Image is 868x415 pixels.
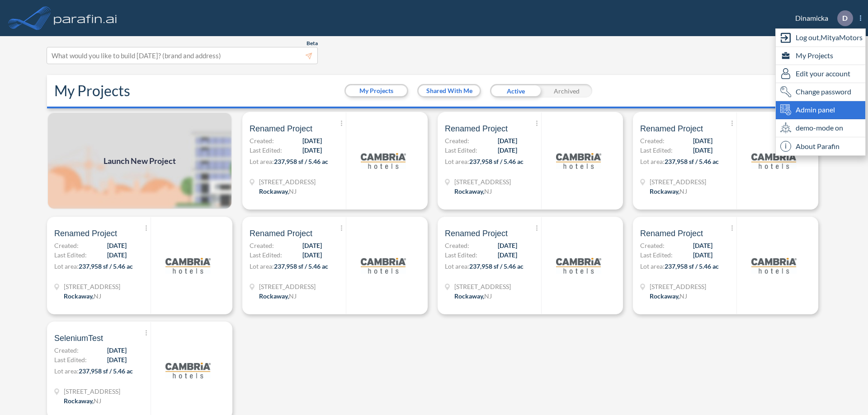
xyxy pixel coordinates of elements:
[498,136,517,145] span: [DATE]
[419,85,480,96] button: Shared With Me
[665,262,719,270] span: 237,958 sf / 5.46 ac
[104,155,176,167] span: Launch New Project
[79,367,133,375] span: 237,958 sf / 5.46 ac
[498,145,517,155] span: [DATE]
[54,355,87,364] span: Last Edited:
[250,228,312,239] span: Renamed Project
[650,282,706,291] span: 321 Mt Hope Ave
[640,250,673,260] span: Last Edited:
[445,136,469,145] span: Created:
[693,136,712,145] span: [DATE]
[776,101,865,119] div: Admin panel
[52,9,119,27] img: logo
[469,158,524,165] span: 237,958 sf / 5.46 ac
[776,65,865,83] div: Edit user
[796,32,863,43] span: Log out, MityaMotors
[107,345,127,355] span: [DATE]
[556,138,601,183] img: logo
[842,14,848,22] p: D
[361,243,406,288] img: logo
[650,187,679,195] span: Rockaway ,
[484,292,492,300] span: NJ
[640,158,665,165] span: Lot area:
[640,228,703,239] span: Renamed Project
[776,29,865,47] div: Log out
[250,250,282,260] span: Last Edited:
[107,241,127,250] span: [DATE]
[693,250,712,260] span: [DATE]
[64,396,101,406] div: Rockaway, NJ
[64,282,120,291] span: 321 Mt Hope Ave
[54,345,79,355] span: Created:
[302,250,322,260] span: [DATE]
[64,397,94,405] span: Rockaway ,
[780,141,791,152] span: i
[498,250,517,260] span: [DATE]
[445,250,477,260] span: Last Edited:
[445,123,508,134] span: Renamed Project
[640,262,665,270] span: Lot area:
[650,291,687,301] div: Rockaway, NJ
[751,243,797,288] img: logo
[47,112,232,210] img: add
[782,10,861,26] div: Dinamicka
[796,50,833,61] span: My Projects
[445,145,477,155] span: Last Edited:
[250,136,274,145] span: Created:
[259,187,289,195] span: Rockaway ,
[640,145,673,155] span: Last Edited:
[650,187,687,196] div: Rockaway, NJ
[679,292,687,300] span: NJ
[445,158,469,165] span: Lot area:
[259,282,316,291] span: 321 Mt Hope Ave
[796,68,850,79] span: Edit your account
[64,292,94,300] span: Rockaway ,
[650,292,679,300] span: Rockaway ,
[541,84,592,98] div: Archived
[165,348,211,393] img: logo
[454,292,484,300] span: Rockaway ,
[274,262,328,270] span: 237,958 sf / 5.46 ac
[454,187,484,195] span: Rockaway ,
[302,136,322,145] span: [DATE]
[679,187,687,195] span: NJ
[693,241,712,250] span: [DATE]
[250,158,274,165] span: Lot area:
[445,228,508,239] span: Renamed Project
[302,145,322,155] span: [DATE]
[64,387,120,396] span: 321 Mt Hope Ave
[454,187,492,196] div: Rockaway, NJ
[47,112,232,210] a: Launch New Project
[259,291,297,301] div: Rockaway, NJ
[346,85,407,96] button: My Projects
[79,262,133,270] span: 237,958 sf / 5.46 ac
[776,47,865,65] div: My Projects
[469,262,524,270] span: 237,958 sf / 5.46 ac
[454,177,511,187] span: 321 Mt Hope Ave
[107,250,127,260] span: [DATE]
[776,83,865,101] div: Change password
[454,291,492,301] div: Rockaway, NJ
[54,250,87,260] span: Last Edited:
[796,86,851,97] span: Change password
[490,84,541,98] div: Active
[640,241,665,250] span: Created:
[54,262,79,270] span: Lot area:
[250,241,274,250] span: Created:
[693,145,712,155] span: [DATE]
[776,137,865,155] div: About Parafin
[640,136,665,145] span: Created:
[274,158,328,165] span: 237,958 sf / 5.46 ac
[259,187,297,196] div: Rockaway, NJ
[54,333,103,344] span: SeleniumTest
[289,292,297,300] span: NJ
[445,241,469,250] span: Created:
[484,187,492,195] span: NJ
[454,282,511,291] span: 321 Mt Hope Ave
[640,123,703,134] span: Renamed Project
[796,122,843,133] span: demo-mode on
[259,292,289,300] span: Rockaway ,
[259,177,316,187] span: 321 Mt Hope Ave
[361,138,406,183] img: logo
[556,243,601,288] img: logo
